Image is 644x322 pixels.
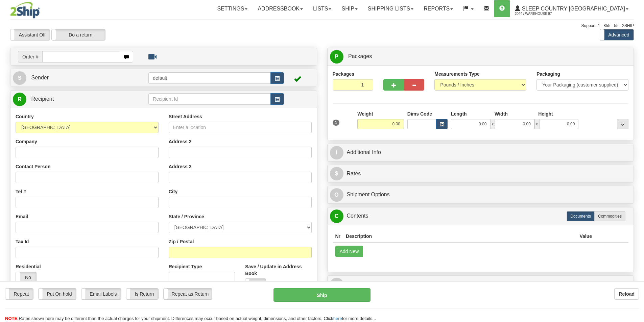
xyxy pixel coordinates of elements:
[212,0,253,17] a: Settings
[343,230,577,243] th: Description
[81,289,121,299] label: Email Labels
[333,316,342,321] a: here
[495,110,508,117] label: Width
[16,188,26,195] label: Tel #
[13,71,26,85] span: S
[536,71,560,77] label: Packaging
[308,0,336,17] a: Lists
[330,188,631,202] a: OShipment Options
[520,6,625,11] span: Sleep Country [GEOGRAPHIC_DATA]
[333,230,343,243] th: Nr
[169,238,194,245] label: Zip / Postal
[330,278,343,291] span: R
[169,138,192,145] label: Address 2
[13,71,148,85] a: S Sender
[330,277,631,291] a: RReturn Shipment
[419,0,458,17] a: Reports
[617,119,628,129] div: ...
[330,167,631,181] a: $Rates
[148,72,271,84] input: Sender Id
[330,188,343,202] span: O
[16,163,50,170] label: Contact Person
[407,110,432,117] label: Dims Code
[10,2,40,19] img: logo2044.jpg
[169,122,312,133] input: Enter a location
[10,23,634,29] div: Support: 1 - 855 - 55 - 2SHIP
[16,213,28,220] label: Email
[164,289,212,299] label: Repeat as Return
[169,263,202,270] label: Recipient Type
[330,146,343,159] span: I
[148,93,271,105] input: Recipient Id
[515,10,566,17] span: 2044 / Warehouse 97
[333,120,340,126] span: 1
[348,53,372,59] span: Packages
[245,263,311,277] label: Save / Update in Address Book
[16,272,36,283] label: No
[31,75,49,80] span: Sender
[245,279,266,290] label: No
[169,213,204,220] label: State / Province
[253,0,308,17] a: Addressbook
[13,93,26,106] span: R
[10,29,50,40] label: Assistant Off
[335,246,363,257] button: Add New
[577,230,595,243] th: Value
[5,289,33,299] label: Repeat
[567,211,595,221] label: Documents
[126,289,158,299] label: Is Return
[330,146,631,159] a: IAdditional Info
[510,0,634,17] a: Sleep Country [GEOGRAPHIC_DATA] 2044 / Warehouse 97
[169,163,192,170] label: Address 3
[333,71,355,77] label: Packages
[534,119,539,129] span: x
[13,92,134,106] a: R Recipient
[357,110,373,117] label: Weight
[169,113,202,120] label: Street Address
[336,0,362,17] a: Ship
[330,50,631,64] a: P Packages
[31,96,54,102] span: Recipient
[538,110,553,117] label: Height
[16,138,37,145] label: Company
[594,211,625,221] label: Commodities
[363,0,419,17] a: Shipping lists
[330,167,343,180] span: $
[39,289,76,299] label: Put On hold
[330,50,343,64] span: P
[490,119,495,129] span: x
[18,51,42,63] span: Order #
[434,71,480,77] label: Measurements Type
[619,291,635,297] b: Reload
[169,188,177,195] label: City
[330,209,631,223] a: CContents
[16,238,29,245] label: Tax Id
[451,110,467,117] label: Length
[600,29,634,40] label: Advanced
[273,288,371,302] button: Ship
[614,288,639,300] button: Reload
[628,126,643,195] iframe: chat widget
[5,316,19,321] span: NOTE:
[16,263,41,270] label: Residential
[330,209,343,223] span: C
[16,113,34,120] label: Country
[52,29,105,40] label: Do a return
